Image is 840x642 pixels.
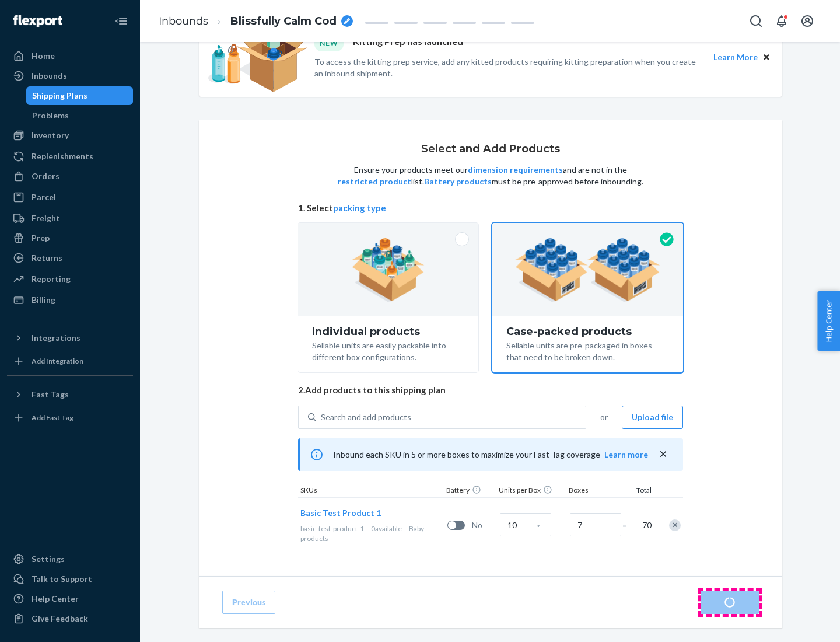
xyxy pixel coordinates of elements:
button: Close [760,51,773,64]
a: Billing [7,291,133,309]
a: Reporting [7,270,133,288]
div: Problems [32,110,69,121]
div: Individual products [312,326,464,337]
p: To access the kitting prep service, add any kitted products requiring kitting preparation when yo... [314,56,703,79]
input: Number of boxes [570,513,621,536]
div: Give Feedback [32,613,88,624]
button: Basic Test Product 1 [300,507,381,519]
div: Search and add products [321,411,411,423]
button: Integrations [7,329,133,347]
button: packing type [333,202,386,214]
span: 0 available [371,524,402,533]
div: Battery [444,485,496,497]
div: Total [625,485,654,497]
button: Open account menu [796,9,819,33]
div: Remove Item [669,519,681,531]
div: Reporting [32,273,71,285]
button: Fast Tags [7,385,133,404]
button: Learn more [604,449,648,460]
div: NEW [314,35,344,51]
a: Replenishments [7,147,133,166]
span: Blissfully Calm Cod [230,14,337,29]
img: Flexport logo [13,15,62,27]
img: case-pack.59cecea509d18c883b923b81aeac6d0b.png [515,238,660,302]
button: Give Feedback [7,609,133,628]
div: Returns [32,252,62,264]
div: Integrations [32,332,80,344]
div: Baby products [300,524,443,543]
a: Add Integration [7,352,133,371]
div: Shipping Plans [32,90,87,102]
a: Talk to Support [7,570,133,588]
button: Help Center [817,291,840,351]
div: Sellable units are easily packable into different box configurations. [312,337,464,363]
input: Case Quantity [500,513,551,536]
span: 1. Select [298,202,683,214]
span: Basic Test Product 1 [300,508,381,518]
button: Battery products [424,176,492,187]
a: Home [7,47,133,65]
div: Freight [32,212,60,224]
div: Boxes [566,485,625,497]
div: Case-packed products [506,326,669,337]
div: Parcel [32,191,56,203]
div: Add Fast Tag [32,413,73,423]
button: close [657,448,669,460]
img: individual-pack.facf35554cb0f1810c75b2bd6df2d64e.png [352,238,425,302]
div: Orders [32,170,60,182]
a: Problems [26,106,134,125]
button: Open Search Box [744,9,768,33]
span: No [472,519,495,531]
a: Parcel [7,188,133,207]
div: Inventory [32,130,69,141]
span: 2. Add products to this shipping plan [298,384,683,396]
a: Inbounds [7,67,133,85]
div: Prep [32,232,50,244]
div: Home [32,50,55,62]
span: = [622,519,634,531]
div: Inbound each SKU in 5 or more boxes to maximize your Fast Tag coverage [298,438,683,471]
a: Help Center [7,589,133,608]
a: Orders [7,167,133,186]
p: Ensure your products meet our and are not in the list. must be pre-approved before inbounding. [337,164,645,187]
div: Fast Tags [32,389,69,400]
div: Help Center [32,593,79,605]
button: Close Navigation [110,9,133,33]
div: Billing [32,294,55,306]
div: Add Integration [32,356,83,366]
div: Settings [32,553,65,565]
a: Shipping Plans [26,86,134,105]
div: Units per Box [496,485,566,497]
ol: breadcrumbs [149,4,362,39]
button: Learn More [713,51,758,64]
span: or [600,411,608,423]
button: dimension requirements [468,164,563,176]
a: Freight [7,209,133,228]
div: Inbounds [32,70,67,82]
button: Upload file [622,406,683,429]
button: Open notifications [770,9,793,33]
button: restricted product [338,176,411,187]
a: Add Fast Tag [7,409,133,427]
div: Sellable units are pre-packaged in boxes that need to be broken down. [506,337,669,363]
h1: Select and Add Products [421,144,560,155]
a: Inbounds [159,15,208,27]
a: Prep [7,229,133,247]
span: basic-test-product-1 [300,524,364,533]
div: SKUs [298,485,444,497]
div: Talk to Support [32,573,92,585]
a: Returns [7,249,133,267]
p: Kitting Prep has launched [353,35,463,51]
button: Previous [222,591,275,614]
a: Settings [7,550,133,568]
div: Replenishments [32,151,93,162]
a: Inventory [7,126,133,145]
span: 70 [640,519,652,531]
